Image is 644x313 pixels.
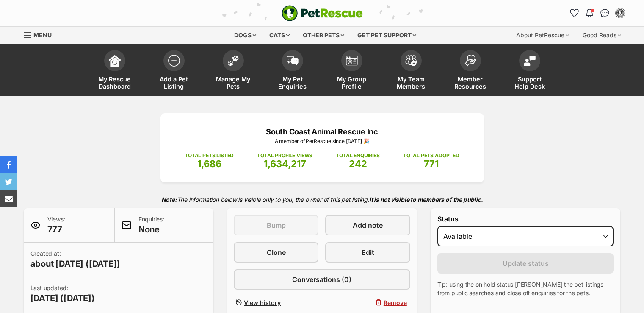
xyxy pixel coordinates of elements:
[155,75,193,90] span: Add a Pet Listing
[30,258,120,270] span: about [DATE] ([DATE])
[214,75,252,90] span: Manage My Pets
[30,284,95,304] p: Last updated:
[568,6,627,20] ul: Account quick links
[586,9,593,17] img: notifications-46538b983faf8c2785f20acdc204bb7945ddae34d4c08c2a6579f10ce5e182be.svg
[614,6,627,20] button: My account
[30,292,95,304] span: [DATE] ([DATE])
[96,75,134,90] span: My Rescue Dashboard
[234,242,318,263] a: Clone
[503,258,549,268] span: Update status
[333,75,371,90] span: My Group Profile
[267,247,286,257] span: Clone
[616,9,625,17] img: Lynne Thurston profile pic
[353,220,383,230] span: Add note
[274,75,312,90] span: My Pet Enquiries
[257,152,312,159] p: TOTAL PROFILE VIEWS
[282,5,363,21] a: PetRescue
[292,274,351,285] span: Conversations (0)
[392,75,430,90] span: My Team Members
[244,298,281,307] span: View history
[85,46,144,96] a: My Rescue Dashboard
[185,152,234,159] p: TOTAL PETS LISTED
[47,215,65,235] p: Views:
[173,137,471,145] p: A member of PetRescue since [DATE] 🎉
[204,46,263,96] a: Manage My Pets
[511,75,549,90] span: Support Help Desk
[234,269,410,290] a: Conversations (0)
[524,56,536,66] img: help-desk-icon-fdf02630f3aa405de69fd3d07c3f3aa587a6932b1a1747fa1d2bba05be0121f9.svg
[168,55,180,67] img: add-pet-listing-icon-0afa8454b4691262ce3f59096e99ab1cd57d4a30225e0717b998d2c9b9846f56.svg
[464,55,476,66] img: member-resources-icon-8e73f808a243e03378d46382f2149f9095a855e16c252ad45f914b54edf8863c.svg
[369,196,483,203] strong: It is not visible to members of the public.
[33,31,52,39] span: Menu
[437,215,614,223] label: Status
[568,6,581,20] a: Favourites
[24,191,621,208] p: The information below is visible only to you, the owner of this pet listing.
[349,158,367,169] span: 242
[510,27,575,44] div: About PetRescue
[598,6,612,20] a: Conversations
[403,152,459,159] p: TOTAL PETS ADOPTED
[336,152,379,159] p: TOTAL ENQUIRIES
[267,220,286,230] span: Bump
[437,253,614,274] button: Update status
[500,46,559,96] a: Support Help Desk
[346,56,358,66] img: group-profile-icon-3fa3cf56718a62981997c0bc7e787c4b2cf8bcc04b72c1350f741eb67cf2f40e.svg
[325,296,410,309] button: Remove
[263,46,322,96] a: My Pet Enquiries
[161,196,177,203] strong: Note:
[405,55,417,66] img: team-members-icon-5396bd8760b3fe7c0b43da4ab00e1e3bb1a5d9ba89233759b79545d2d3fc5d0d.svg
[381,46,441,96] a: My Team Members
[600,9,609,17] img: chat-41dd97257d64d25036548639549fe6c8038ab92f7586957e7f3b1b290dea8141.svg
[138,215,164,235] p: Enquiries:
[24,27,58,42] a: Menu
[227,55,239,66] img: manage-my-pets-icon-02211641906a0b7f246fdf0571729dbe1e7629f14944591b6c1af311fb30b64b.svg
[47,224,65,235] span: 777
[264,158,306,169] span: 1,634,217
[441,46,500,96] a: Member Resources
[325,242,410,263] a: Edit
[322,46,381,96] a: My Group Profile
[384,298,407,307] span: Remove
[282,5,363,21] img: logo-e224e6f780fb5917bec1dbf3a21bbac754714ae5b6737aabdf751b685950b380.svg
[197,158,221,169] span: 1,686
[234,215,318,235] button: Bump
[437,280,614,297] p: Tip: using the on hold status [PERSON_NAME] the pet listings from public searches and close off e...
[351,27,422,44] div: Get pet support
[577,27,627,44] div: Good Reads
[583,6,597,20] button: Notifications
[325,215,410,235] a: Add note
[144,46,204,96] a: Add a Pet Listing
[287,56,299,65] img: pet-enquiries-icon-7e3ad2cf08bfb03b45e93fb7055b45f3efa6380592205ae92323e6603595dc1f.svg
[30,249,120,270] p: Created at:
[424,158,439,169] span: 771
[297,27,350,44] div: Other pets
[451,75,489,90] span: Member Resources
[228,27,262,44] div: Dogs
[362,247,374,257] span: Edit
[263,27,296,44] div: Cats
[138,224,164,235] span: None
[173,126,471,137] p: South Coast Animal Rescue Inc
[234,296,318,309] a: View history
[109,55,121,67] img: dashboard-icon-eb2f2d2d3e046f16d808141f083e7271f6b2e854fb5c12c21221c1fb7104beca.svg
